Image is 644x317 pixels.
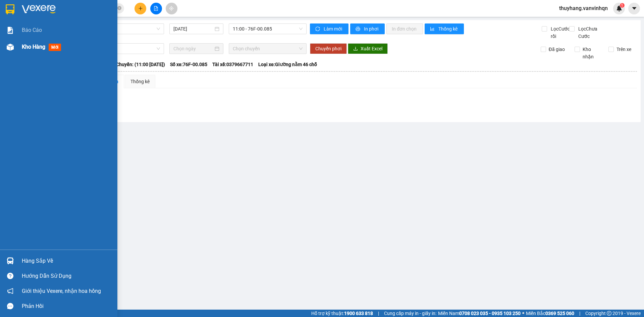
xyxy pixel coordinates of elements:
[7,257,14,264] img: warehouse-icon
[378,310,379,317] span: |
[522,312,524,315] span: ⚪️
[116,61,165,68] span: Chuyến: (11:00 [DATE])
[580,46,603,60] span: Kho nhận
[344,311,373,316] strong: 1900 633 818
[438,25,459,33] span: Thống kê
[212,61,253,68] span: Tài xế: 0379667711
[22,26,42,34] span: Báo cáo
[459,311,521,316] strong: 0708 023 035 - 0935 103 250
[3,38,17,83] strong: Công ty TNHH DVVT Văn Vinh 76
[49,44,61,51] span: mới
[554,4,613,12] span: thuyhang.vanvinhqn
[154,6,158,11] span: file-add
[350,23,385,34] button: printerIn phơi
[7,273,13,279] span: question-circle
[117,6,121,10] span: close-circle
[311,310,373,317] span: Hỗ trợ kỹ thuật:
[169,6,174,11] span: aim
[258,61,317,68] span: Loại xe: Giường nằm 46 chỗ
[150,3,162,14] button: file-add
[576,25,610,40] span: Lọc Chưa Cước
[173,25,213,33] input: 14/09/2025
[425,23,464,34] button: bar-chartThống kê
[548,25,571,40] span: Lọc Cước rồi
[170,61,207,68] span: Số xe: 76F-00.085
[7,27,14,34] img: solution-icon
[19,10,111,28] strong: [PERSON_NAME] ([GEOGRAPHIC_DATA])
[616,5,622,11] img: icon-new-feature
[579,310,580,317] span: |
[20,29,109,42] strong: Tổng đài hỗ trợ: 0914 113 973 - 0982 113 973 - 0919 113 973 -
[3,5,17,36] img: logo
[614,46,634,53] span: Trên xe
[31,43,99,49] strong: 0978 771155 - 0975 77 1155
[117,5,121,12] span: close-circle
[384,310,436,317] span: Cung cấp máy in - giấy in:
[233,24,303,34] span: 11:00 - 76F-00.085
[22,256,112,266] div: Hàng sắp về
[135,3,146,14] button: plus
[22,271,112,281] div: Hướng dẫn sử dụng
[621,3,623,8] span: 1
[166,3,177,14] button: aim
[430,27,436,32] span: bar-chart
[438,310,521,317] span: Miền Nam
[22,287,101,295] span: Giới thiệu Vexere, nhận hoa hồng
[22,44,45,50] span: Kho hàng
[130,78,150,85] div: Thống kê
[364,25,379,33] span: In phơi
[348,43,388,54] button: downloadXuất Excel
[631,5,637,11] span: caret-down
[386,23,423,34] button: In đơn chọn
[546,46,568,53] span: Đã giao
[310,23,348,34] button: syncLàm mới
[22,301,112,311] div: Phản hồi
[7,303,13,309] span: message
[526,310,574,317] span: Miền Bắc
[324,25,343,33] span: Làm mới
[620,3,625,8] sup: 1
[628,3,640,14] button: caret-down
[138,6,143,11] span: plus
[356,27,361,32] span: printer
[7,288,13,294] span: notification
[173,45,213,52] input: Chọn ngày
[315,27,321,32] span: sync
[7,44,14,51] img: warehouse-icon
[310,43,347,54] button: Chuyển phơi
[6,4,14,14] img: logo-vxr
[607,311,611,316] span: copyright
[545,311,574,316] strong: 0369 525 060
[233,44,303,54] span: Chọn chuyến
